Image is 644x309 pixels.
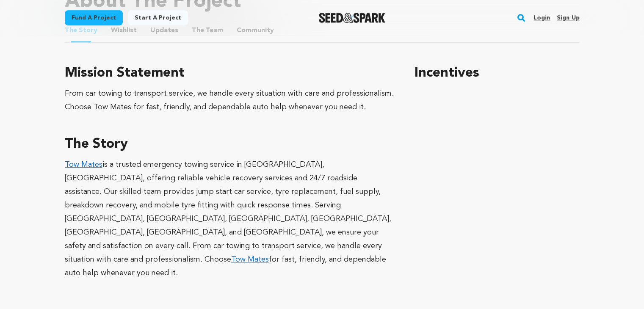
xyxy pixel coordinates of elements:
a: Sign up [557,11,579,25]
div: From car towing to transport service, we handle every situation with care and professionalism. Ch... [65,87,395,114]
h3: Mission Statement [65,63,395,83]
h3: The Story [65,134,395,154]
a: Seed&Spark Homepage [319,13,385,23]
img: Seed&Spark Logo Dark Mode [319,13,385,23]
a: Login [533,11,550,25]
a: Tow Mates [65,161,102,168]
a: Tow Mates [231,256,269,263]
p: is a trusted emergency towing service in [GEOGRAPHIC_DATA], [GEOGRAPHIC_DATA], offering reliable ... [65,158,395,280]
a: Start a project [128,10,188,25]
a: Fund a project [65,10,123,25]
h1: Incentives [415,63,579,83]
